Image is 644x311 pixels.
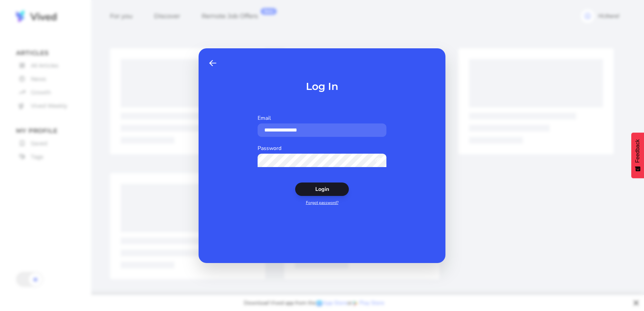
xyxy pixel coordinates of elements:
button: Login [295,183,349,196]
span: Feedback [635,139,641,163]
label: Email [258,114,271,122]
label: Password [258,145,281,152]
a: Forgot password? [306,200,338,205]
button: Feedback - Show survey [631,133,644,178]
h1: Log In [306,81,338,93]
